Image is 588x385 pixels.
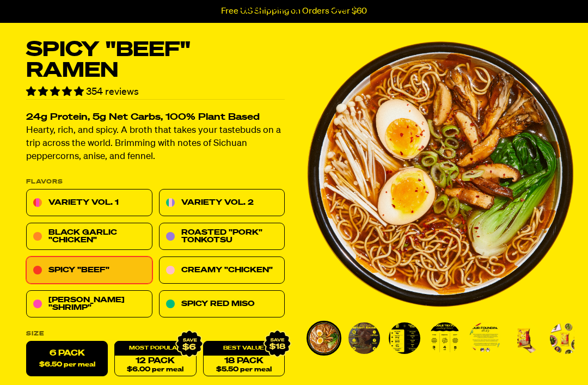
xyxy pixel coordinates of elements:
span: 354 reviews [86,87,139,97]
li: Go to slide 3 [387,321,422,356]
li: Go to slide 6 [508,321,543,356]
div: PDP main carousel [307,40,574,308]
img: Spicy "Beef" Ramen [389,322,420,354]
li: Go to slide 2 [347,321,382,356]
a: Spicy Red Miso [159,291,285,318]
a: Roasted "Pork" Tonkotsu [159,223,285,250]
li: 1 of 8 [307,40,574,308]
a: Variety Vol. 2 [159,190,285,217]
li: Go to slide 7 [548,321,583,356]
a: Spicy "Beef" [26,257,152,284]
a: [PERSON_NAME] "Shrimp" [26,291,152,318]
p: Hearty, rich, and spicy. A broth that takes your tastebuds on a trip across the world. Brimming w... [26,125,285,164]
h2: 24g Protein, 5g Net Carbs, 100% Plant Based [26,113,285,123]
iframe: Marketing Popup [5,334,118,380]
a: 12 Pack$6.00 per meal [114,341,196,377]
label: Size [26,331,285,337]
img: Spicy "Beef" Ramen [510,322,541,354]
h1: Spicy "Beef" Ramen [26,40,285,81]
a: Variety Vol. 1 [26,190,152,217]
img: Spicy "Beef" Ramen [429,322,461,354]
img: Spicy "Beef" Ramen [348,322,380,354]
span: $5.50 per meal [216,366,272,374]
li: Go to slide 1 [307,321,341,356]
li: Go to slide 4 [427,321,462,356]
a: Creamy "Chicken" [159,257,285,284]
span: 4.82 stars [26,87,86,97]
div: PDP main carousel thumbnails [307,321,574,356]
img: Spicy "Beef" Ramen [307,40,574,308]
a: Black Garlic "Chicken" [26,223,152,250]
img: Spicy "Beef" Ramen [550,322,581,354]
li: Go to slide 5 [468,321,503,356]
a: 18 Pack$5.50 per meal [203,341,285,377]
p: Flavors [26,179,285,185]
img: Spicy "Beef" Ramen [469,322,501,354]
img: Spicy "Beef" Ramen [308,322,340,354]
span: $6.00 per meal [127,366,183,374]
